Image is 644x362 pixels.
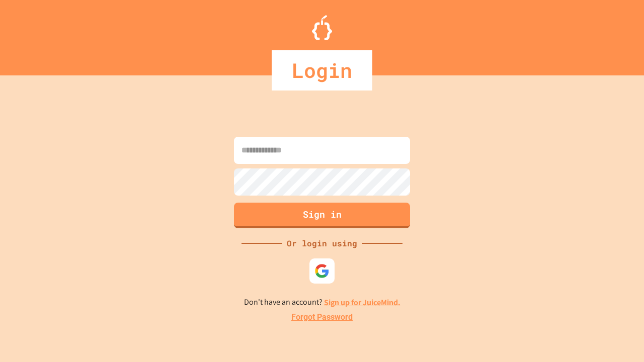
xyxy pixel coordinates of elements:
[291,311,353,323] a: Forgot Password
[282,237,362,249] div: Or login using
[244,296,400,309] p: Don't have an account?
[602,322,634,352] iframe: chat widget
[312,15,332,40] img: Logo.svg
[272,50,372,90] div: Login
[234,203,410,228] button: Sign in
[324,297,400,308] a: Sign up for JuiceMind.
[560,278,634,321] iframe: chat widget
[314,263,330,279] img: google-icon.svg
